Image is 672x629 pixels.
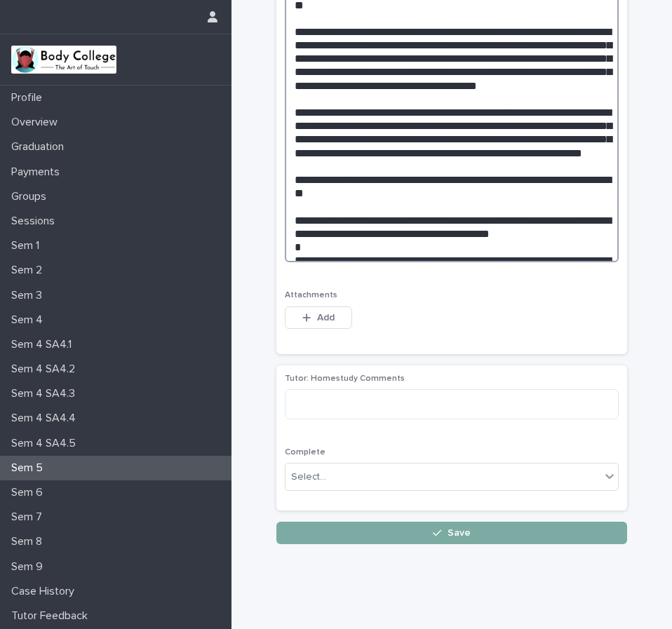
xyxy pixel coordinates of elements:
p: Groups [6,190,58,203]
p: Sem 4 SA4.2 [6,363,86,376]
button: Add [285,306,352,329]
p: Overview [6,116,69,129]
p: Graduation [6,140,75,154]
span: Add [317,313,335,323]
p: Sem 4 [6,313,54,327]
button: Save [276,522,627,544]
p: Tutor Feedback [6,609,99,623]
p: Sem 4 SA4.1 [6,338,83,351]
p: Sem 1 [6,239,51,252]
span: Tutor: Homestudy Comments [285,374,405,383]
p: Sem 4 SA4.5 [6,437,87,450]
p: Sem 4 SA4.3 [6,387,86,400]
p: Sem 5 [6,461,54,475]
img: xvtzy2PTuGgGH0xbwGb2 [11,46,116,74]
p: Sem 4 SA4.4 [6,412,87,425]
div: Select... [291,470,326,485]
p: Payments [6,165,71,179]
span: Complete [285,448,325,456]
p: Sem 3 [6,289,53,302]
p: Sem 7 [6,510,53,524]
p: Sem 8 [6,535,53,548]
span: Save [448,528,471,538]
p: Sessions [6,215,66,228]
p: Profile [6,91,53,104]
span: Attachments [285,291,337,299]
p: Sem 9 [6,560,54,574]
p: Case History [6,585,86,598]
p: Sem 6 [6,486,54,499]
p: Sem 2 [6,264,53,277]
